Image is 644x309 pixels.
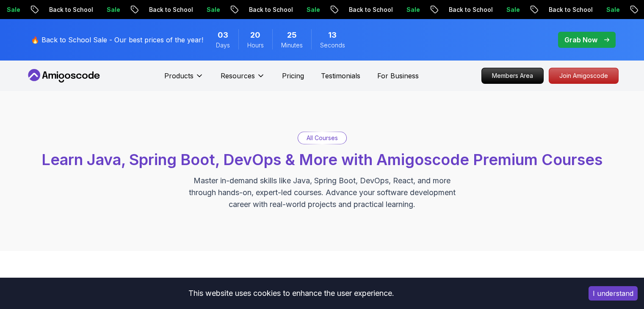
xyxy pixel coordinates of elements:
[600,6,627,14] p: Sale
[282,71,304,81] a: Pricing
[221,71,265,88] button: Resources
[142,6,200,14] p: Back to School
[250,29,260,41] span: 20 Hours
[164,71,204,88] button: Products
[164,71,193,81] p: Products
[542,6,600,14] p: Back to School
[200,6,227,14] p: Sale
[481,68,544,84] a: Members Area
[328,29,337,41] span: 13 Seconds
[287,29,297,41] span: 25 Minutes
[307,134,338,142] p: All Courses
[242,6,300,14] p: Back to School
[482,68,543,83] p: Members Area
[400,6,427,14] p: Sale
[218,29,228,41] span: 3 Days
[100,6,127,14] p: Sale
[320,41,345,50] span: Seconds
[247,41,264,50] span: Hours
[300,6,327,14] p: Sale
[6,284,576,303] div: This website uses cookies to enhance the user experience.
[564,35,597,45] p: Grab Now
[442,6,500,14] p: Back to School
[42,6,100,14] p: Back to School
[589,286,638,301] button: Accept cookies
[549,68,618,83] p: Join Amigoscode
[321,71,360,81] a: Testimonials
[31,35,203,45] p: 🔥 Back to School Sale - Our best prices of the year!
[216,41,230,50] span: Days
[342,6,400,14] p: Back to School
[377,71,419,81] a: For Business
[41,150,603,169] span: Learn Java, Spring Boot, DevOps & More with Amigoscode Premium Courses
[180,175,464,210] p: Master in-demand skills like Java, Spring Boot, DevOps, React, and more through hands-on, expert-...
[281,41,303,50] span: Minutes
[500,6,527,14] p: Sale
[549,68,619,84] a: Join Amigoscode
[221,71,255,81] p: Resources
